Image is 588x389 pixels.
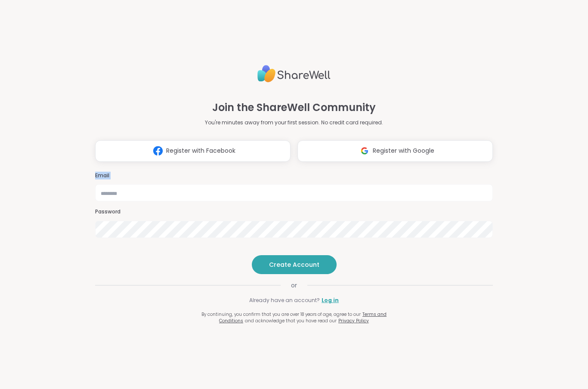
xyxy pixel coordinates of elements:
[212,100,376,115] h1: Join the ShareWell Community
[201,311,361,318] span: By continuing, you confirm that you are over 18 years of age, agree to our
[95,140,291,162] button: Register with Facebook
[245,318,337,324] span: and acknowledge that you have read our
[257,62,331,86] img: ShareWell Logo
[95,172,493,179] h3: Email
[322,296,339,304] a: Log in
[205,119,383,127] p: You're minutes away from your first session. No credit card required.
[252,255,337,274] button: Create Account
[281,281,307,290] span: or
[249,296,320,304] span: Already have an account?
[166,146,235,155] span: Register with Facebook
[219,311,387,324] a: Terms and Conditions
[356,143,373,159] img: ShareWell Logomark
[269,260,319,269] span: Create Account
[95,208,493,216] h3: Password
[297,140,493,162] button: Register with Google
[338,318,369,324] a: Privacy Policy
[150,143,166,159] img: ShareWell Logomark
[373,146,434,155] span: Register with Google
